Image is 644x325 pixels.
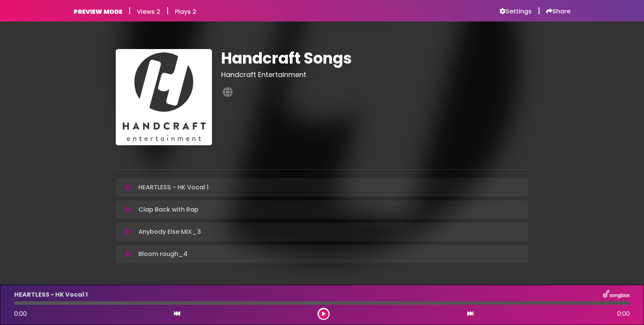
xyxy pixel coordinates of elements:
[138,249,187,259] p: Bloom rough_4
[137,8,160,15] h6: Views 2
[499,8,532,15] a: Settings
[538,6,540,15] h5: |
[14,290,88,299] p: HEARTLESS - HK Vocal 1
[138,183,209,192] p: HEARTLESS - HK Vocal 1
[138,227,201,236] p: Anybody Else MIX_3
[138,205,199,214] p: Clap Back with Rap
[128,6,131,15] h5: |
[546,8,570,15] a: Share
[175,8,196,15] h6: Plays 2
[221,71,528,79] h3: Handcraft Entertainment
[166,6,169,15] h5: |
[74,8,122,15] h6: PREVIEW MODE
[221,49,528,67] h1: Handcraft Songs
[116,49,212,145] img: YmarSdcVT02vtbmQ10Kd
[603,290,630,300] img: songbox-logo-white.png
